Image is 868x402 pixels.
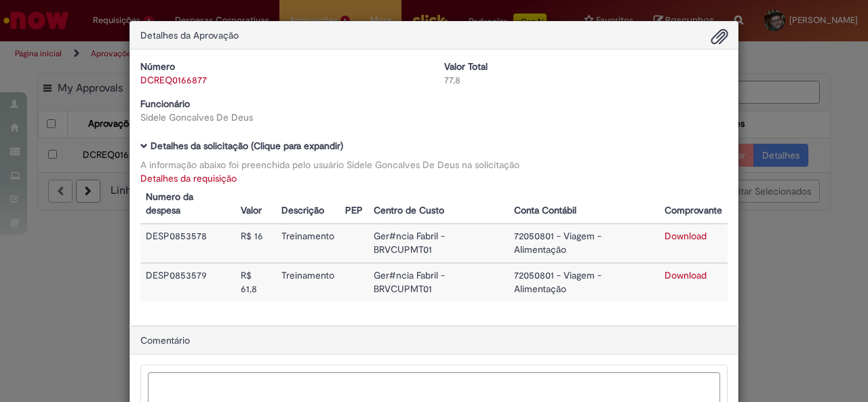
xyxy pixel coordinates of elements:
[659,185,728,224] th: Comprovante
[665,230,707,242] a: Download
[140,141,728,151] h5: Detalhes da solicitação (Clique para expandir)
[276,185,340,224] th: Descrição
[151,140,343,152] b: Detalhes da solicitação (Clique para expandir)
[509,224,659,263] td: 72050801 - Viagem - Alimentação
[140,224,235,263] td: DESP0853578
[235,224,276,263] td: R$ 16
[140,172,237,184] a: Detalhes da requisição
[368,263,509,302] td: Ger#ncia Fabril - BRVCUPMT01
[140,98,190,110] b: Funcionário
[444,73,728,87] div: 77,8
[276,224,340,263] td: Treinamento
[140,334,190,346] span: Comentário
[444,60,488,73] b: Valor Total
[235,185,276,224] th: Valor
[235,263,276,302] td: R$ 61,8
[340,185,368,224] th: PEP
[140,60,175,73] b: Número
[276,263,340,302] td: Treinamento
[368,224,509,263] td: Ger#ncia Fabril - BRVCUPMT01
[140,158,728,172] div: A informação abaixo foi preenchida pelo usuário Sidele Goncalves De Deus na solicitação
[665,269,707,281] a: Download
[509,185,659,224] th: Conta Contábil
[140,29,239,41] span: Detalhes da Aprovação
[140,185,235,224] th: Numero da despesa
[140,74,207,86] a: DCREQ0166877
[368,185,509,224] th: Centro de Custo
[509,263,659,302] td: 72050801 - Viagem - Alimentação
[140,110,424,124] div: Sidele Goncalves De Deus
[140,263,235,302] td: DESP0853579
